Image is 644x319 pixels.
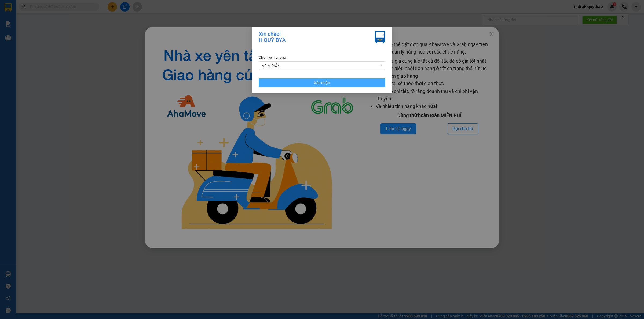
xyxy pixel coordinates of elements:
[314,80,330,86] span: Xác nhận
[259,31,286,43] div: Xin chào! H QUÝ BYĂ
[259,78,385,87] button: Xác nhận
[375,31,385,43] img: vxr-icon
[262,62,382,70] span: VP M'Drắk
[259,54,385,60] div: Chọn văn phòng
